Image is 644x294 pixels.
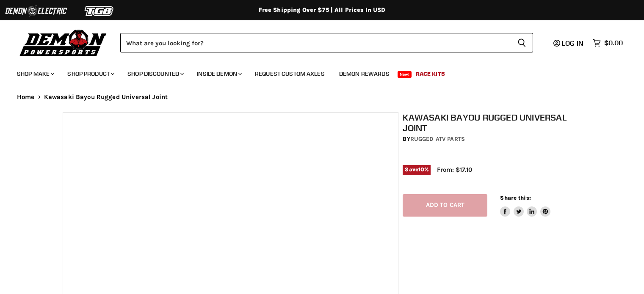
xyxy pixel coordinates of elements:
[61,65,119,82] a: Shop Product
[17,93,35,101] a: Home
[403,165,431,174] span: Save %
[68,3,131,19] img: TGB Logo 2
[333,65,396,82] a: Demon Rewards
[403,112,586,133] h1: Kawasaki Bayou Rugged Universal Joint
[121,65,189,82] a: Shop Discounted
[500,194,550,217] aside: Share this:
[191,65,247,82] a: Inside Demon
[11,62,621,82] ul: Main menu
[44,93,168,101] span: Kawasaki Bayou Rugged Universal Joint
[11,65,59,82] a: Shop Make
[410,135,465,143] a: Rugged ATV Parts
[437,166,472,173] span: From: $17.10
[562,39,583,47] span: Log in
[249,65,331,82] a: Request Custom Axles
[120,33,533,52] form: Product
[550,39,589,47] a: Log in
[409,65,451,82] a: Race Kits
[403,135,586,144] div: by
[418,166,424,173] span: 10
[604,39,623,47] span: $0.00
[398,71,412,78] span: New!
[511,33,533,52] button: Search
[120,33,511,52] input: Search
[589,37,627,49] a: $0.00
[4,3,68,19] img: Demon Electric Logo 2
[17,27,110,58] img: Demon Powersports
[500,195,531,201] span: Share this:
